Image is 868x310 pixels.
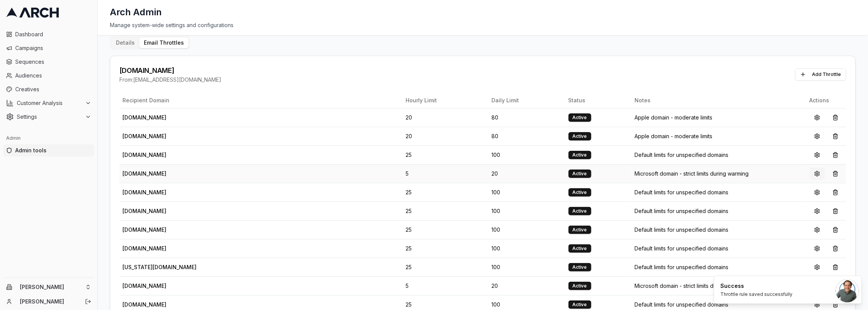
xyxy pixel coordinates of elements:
[119,76,221,84] div: From: [EMAIL_ADDRESS][DOMAIN_NAME]
[15,86,91,93] span: Creatives
[632,127,807,145] td: Apple domain - moderate limits
[568,263,591,271] div: Active
[488,164,565,183] td: 20
[403,258,488,276] td: 25
[488,108,565,127] td: 80
[568,170,591,178] div: Active
[632,202,807,220] td: Default limits for unspecified domains
[807,93,846,108] th: Actions
[15,147,91,154] span: Admin tools
[568,207,591,215] div: Active
[568,113,591,122] div: Active
[83,296,93,307] button: Log out
[3,28,94,40] a: Dashboard
[488,183,565,202] td: 100
[17,113,82,121] span: Settings
[488,93,565,108] th: Daily Limit
[568,300,591,309] div: Active
[488,145,565,164] td: 100
[565,93,632,108] th: Status
[119,220,403,239] td: [DOMAIN_NAME]
[403,127,488,145] td: 20
[403,145,488,164] td: 25
[3,144,94,157] a: Admin tools
[720,282,793,290] div: Success
[139,37,188,48] button: Email Throttles
[632,108,807,127] td: Apple domain - moderate limits
[632,258,807,276] td: Default limits for unspecified domains
[632,145,807,164] td: Default limits for unspecified domains
[119,65,221,76] div: [DOMAIN_NAME]
[632,93,807,108] th: Notes
[488,276,565,295] td: 20
[403,93,488,108] th: Hourly Limit
[632,164,807,183] td: Microsoft domain - strict limits during warming
[632,239,807,258] td: Default limits for unspecified domains
[15,58,91,66] span: Sequences
[17,99,82,107] span: Customer Analysis
[632,183,807,202] td: Default limits for unspecified domains
[403,276,488,295] td: 5
[119,202,403,220] td: [DOMAIN_NAME]
[119,145,403,164] td: [DOMAIN_NAME]
[119,127,403,145] td: [DOMAIN_NAME]
[568,282,591,290] div: Active
[110,6,162,18] h1: Arch Admin
[403,108,488,127] td: 20
[488,239,565,258] td: 100
[488,202,565,220] td: 100
[15,31,91,38] span: Dashboard
[632,220,807,239] td: Default limits for unspecified domains
[110,21,856,29] div: Manage system-wide settings and configurations
[20,298,77,305] a: [PERSON_NAME]
[568,132,591,140] div: Active
[488,220,565,239] td: 100
[119,276,403,295] td: [DOMAIN_NAME]
[403,220,488,239] td: 25
[632,276,807,295] td: Microsoft domain - strict limits during warming
[403,239,488,258] td: 25
[119,108,403,127] td: [DOMAIN_NAME]
[3,56,94,68] a: Sequences
[568,151,591,159] div: Active
[403,202,488,220] td: 25
[3,83,94,95] a: Creatives
[403,164,488,183] td: 5
[20,284,82,291] span: [PERSON_NAME]
[3,281,94,293] button: [PERSON_NAME]
[119,183,403,202] td: [DOMAIN_NAME]
[568,188,591,197] div: Active
[836,279,859,302] div: Open chat
[119,93,403,108] th: Recipient Domain
[3,132,94,144] div: Admin
[403,183,488,202] td: 25
[15,72,91,79] span: Audiences
[795,68,846,81] button: Add Throttle
[488,127,565,145] td: 80
[111,37,139,48] button: Details
[720,291,793,297] div: Throttle rule saved successfully
[3,42,94,54] a: Campaigns
[3,69,94,82] a: Audiences
[119,164,403,183] td: [DOMAIN_NAME]
[3,111,94,123] button: Settings
[568,244,591,253] div: Active
[568,226,591,234] div: Active
[3,97,94,109] button: Customer Analysis
[119,239,403,258] td: [DOMAIN_NAME]
[119,258,403,276] td: [US_STATE][DOMAIN_NAME]
[488,258,565,276] td: 100
[15,44,91,52] span: Campaigns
